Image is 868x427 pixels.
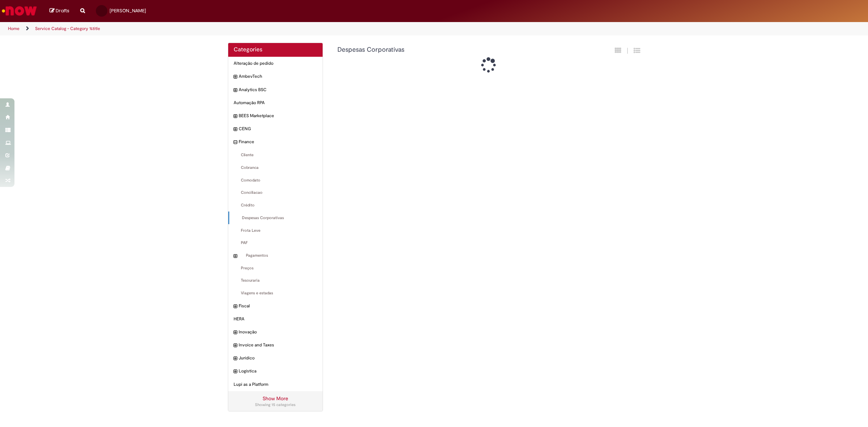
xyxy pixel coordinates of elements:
[234,178,317,183] span: Comodato
[228,299,323,313] div: expand category Fiscal Fiscal
[228,249,323,262] div: expand category Pagamentos Pagamentos
[234,126,237,133] i: expand category CENG
[234,240,317,246] span: PAF
[239,87,317,93] span: Analytics BSC
[234,342,237,349] i: expand category Invoice and Taxes
[228,212,323,225] div: Despesas Corporativas
[228,364,323,378] div: expand category Logística Logística
[337,46,562,54] h1: {"description":null,"title":"Despesas Corporativas"} Category
[234,303,237,310] i: expand category Fiscal
[234,87,237,94] i: expand category Analytics BSC
[234,202,317,208] span: Crédito
[228,325,323,339] div: expand category Inovação Inovação
[239,342,317,348] span: Invoice and Taxes
[228,109,323,123] div: expand category BEES Marketplace BEES Marketplace
[5,22,573,35] ul: Page breadcrumbs
[228,122,323,136] div: expand category CENG CENG
[228,378,323,391] div: Lupi as a Platform
[228,287,323,300] div: Viagens e estadas
[234,329,237,336] i: expand category Inovação
[234,402,317,408] div: Showing 15 categories
[228,149,323,299] ul: Finance subcategories
[234,381,317,388] span: Lupi as a Platform
[239,368,317,374] span: Logística
[239,253,317,259] span: Pagamentos
[228,149,323,162] div: Cliente
[234,290,317,296] span: Viagens e estadas
[228,262,323,275] div: Preços
[234,60,317,67] span: Alteração de pedido
[234,113,237,120] i: expand category BEES Marketplace
[627,47,628,55] span: |
[228,312,323,326] div: HERA
[228,57,323,391] ul: Categories
[234,152,317,158] span: Cliente
[228,83,323,97] div: expand category Analytics BSC Analytics BSC
[228,186,323,199] div: Conciliacao
[234,368,237,375] i: expand category Logística
[239,329,317,335] span: Inovação
[228,161,323,174] div: Cobranca
[228,70,323,83] div: expand category AmbevTech AmbevTech
[228,96,323,110] div: Automação RPA
[239,126,317,132] span: CENG
[239,73,317,80] span: AmbevTech
[235,215,317,221] span: Despesas Corporativas
[228,199,323,212] div: Crédito
[234,355,237,362] i: expand category Jurídico
[228,174,323,187] div: Comodato
[234,253,237,260] i: expand category Pagamentos
[239,139,317,145] span: Finance
[228,135,323,149] div: collapse category Finance Finance
[234,316,317,322] span: HERA
[234,265,317,271] span: Preços
[110,8,146,14] span: [PERSON_NAME]
[228,57,323,70] div: Alteração de pedido
[234,73,237,81] i: expand category AmbevTech
[239,303,317,309] span: Fiscal
[234,228,317,234] span: Frota Leve
[228,338,323,352] div: expand category Invoice and Taxes Invoice and Taxes
[234,278,317,283] span: Tesouraria
[234,139,237,146] i: collapse category Finance
[35,26,100,31] a: Service Catalog - Category %title
[8,26,20,31] a: Home
[228,236,323,249] div: PAF
[234,165,317,171] span: Cobranca
[234,47,317,53] h2: Categories
[228,351,323,365] div: expand category Jurídico Jurídico
[263,395,288,402] a: Show More
[234,190,317,196] span: Conciliacao
[228,224,323,237] div: Frota Leve
[228,274,323,287] div: Tesouraria
[615,47,621,54] i: Card View
[50,8,69,14] a: Drafts
[56,7,69,14] span: Drafts
[239,113,317,119] span: BEES Marketplace
[234,100,317,106] span: Automação RPA
[239,355,317,361] span: Jurídico
[634,47,640,54] i: Grid View
[1,4,38,18] img: ServiceNow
